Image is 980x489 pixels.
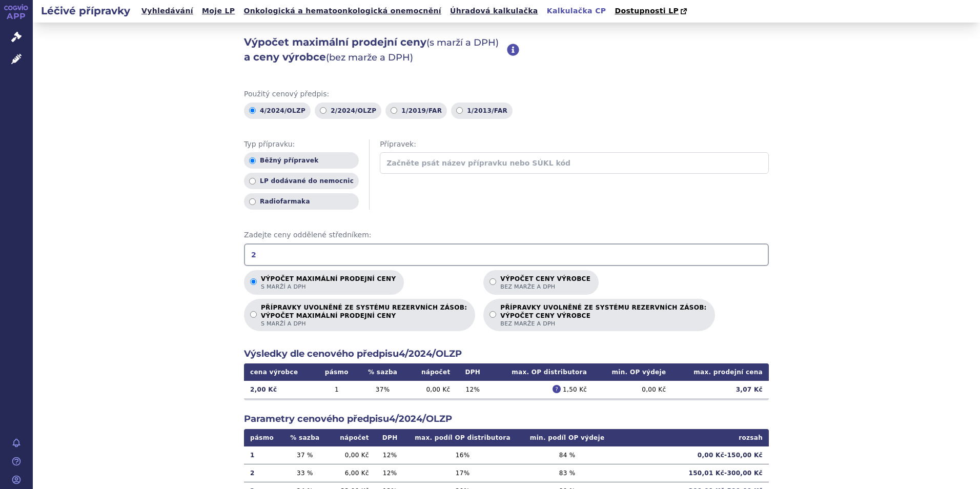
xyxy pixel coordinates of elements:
input: 1/2019/FAR [391,107,397,114]
span: Zadejte ceny oddělené středníkem: [244,230,769,240]
td: 17 % [404,464,520,482]
p: Výpočet maximální prodejní ceny [261,275,396,291]
th: max. OP distributora [489,363,593,381]
a: Úhradová kalkulačka [447,4,541,18]
td: 3,07 Kč [672,381,769,398]
label: 2/2024/OLZP [315,103,381,119]
th: DPH [375,429,405,446]
input: 4/2024/OLZP [249,107,256,114]
th: cena výrobce [244,363,315,381]
span: bez marže a DPH [500,320,706,328]
td: 2 [244,464,282,482]
span: Použitý cenový předpis: [244,89,769,99]
td: 150,01 Kč - 300,00 Kč [614,464,769,482]
a: Kalkulačka CP [544,4,609,18]
td: 84 % [521,446,614,464]
td: 37 % [282,446,327,464]
label: Běžný přípravek [244,152,359,169]
td: 37 % [358,381,407,398]
td: 12 % [375,446,405,464]
h2: Výsledky dle cenového předpisu 4/2024/OLZP [244,348,769,360]
td: 16 % [404,446,520,464]
h2: Výpočet maximální prodejní ceny a ceny výrobce [244,35,507,65]
td: 1 [315,381,358,398]
input: Výpočet ceny výrobcebez marže a DPH [489,278,496,285]
input: Radiofarmaka [249,198,256,205]
td: 33 % [282,464,327,482]
input: Zadejte ceny oddělené středníkem [244,243,769,266]
th: nápočet [407,363,457,381]
a: Vyhledávání [138,4,196,18]
td: 0,00 Kč - 150,00 Kč [614,446,769,464]
span: bez marže a DPH [500,283,590,291]
th: pásmo [315,363,358,381]
strong: VÝPOČET CENY VÝROBCE [500,312,706,320]
input: 2/2024/OLZP [320,107,326,114]
label: Radiofarmaka [244,193,359,210]
a: Dostupnosti LP [611,4,692,18]
label: 1/2019/FAR [385,103,447,119]
span: (bez marže a DPH) [326,52,413,63]
h2: Léčivé přípravky [33,4,138,18]
span: ? [553,385,561,393]
input: 1/2013/FAR [456,107,463,114]
p: Výpočet ceny výrobce [500,275,590,291]
td: 1,50 Kč [489,381,593,398]
td: 0,00 Kč [407,381,457,398]
span: Typ přípravku: [244,139,359,150]
span: s marží a DPH [261,283,396,291]
td: 6,00 Kč [327,464,375,482]
td: 0,00 Kč [593,381,672,398]
strong: VÝPOČET MAXIMÁLNÍ PRODEJNÍ CENY [261,312,467,320]
th: % sazba [282,429,327,446]
p: PŘÍPRAVKY UVOLNĚNÉ ZE SYSTÉMU REZERVNÍCH ZÁSOB: [261,304,467,328]
input: Výpočet maximální prodejní cenys marží a DPH [250,278,257,285]
span: Dostupnosti LP [615,7,679,15]
th: DPH [457,363,489,381]
span: s marží a DPH [261,320,467,328]
td: 12 % [375,464,405,482]
th: max. prodejní cena [672,363,769,381]
th: rozsah [614,429,769,446]
th: min. OP výdeje [593,363,672,381]
th: % sazba [358,363,407,381]
td: 2,00 Kč [244,381,315,398]
td: 0,00 Kč [327,446,375,464]
input: Běžný přípravek [249,157,256,164]
span: (s marží a DPH) [426,37,499,48]
td: 1 [244,446,282,464]
th: nápočet [327,429,375,446]
p: PŘÍPRAVKY UVOLNĚNÉ ZE SYSTÉMU REZERVNÍCH ZÁSOB: [500,304,706,328]
a: Onkologická a hematoonkologická onemocnění [240,4,444,18]
input: LP dodávané do nemocnic [249,178,256,185]
h2: Parametry cenového předpisu 4/2024/OLZP [244,413,769,425]
span: Přípravek: [380,139,769,150]
td: 83 % [521,464,614,482]
th: max. podíl OP distributora [404,429,520,446]
label: LP dodávané do nemocnic [244,173,359,189]
th: min. podíl OP výdeje [521,429,614,446]
label: 1/2013/FAR [451,103,513,119]
label: 4/2024/OLZP [244,103,311,119]
a: Moje LP [199,4,238,18]
th: pásmo [244,429,282,446]
td: 12 % [457,381,489,398]
input: Začněte psát název přípravku nebo SÚKL kód [380,152,769,174]
input: PŘÍPRAVKY UVOLNĚNÉ ZE SYSTÉMU REZERVNÍCH ZÁSOB:VÝPOČET MAXIMÁLNÍ PRODEJNÍ CENYs marží a DPH [250,311,257,318]
input: PŘÍPRAVKY UVOLNĚNÉ ZE SYSTÉMU REZERVNÍCH ZÁSOB:VÝPOČET CENY VÝROBCEbez marže a DPH [489,311,496,318]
